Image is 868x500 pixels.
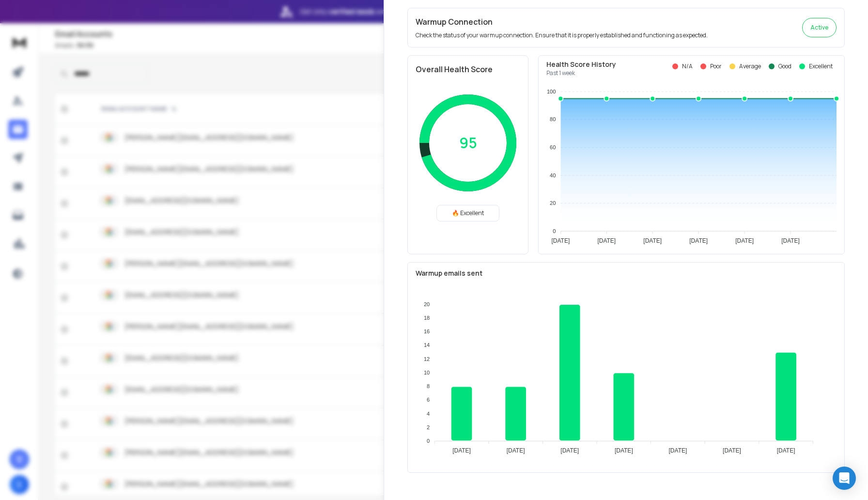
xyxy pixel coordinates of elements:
[553,228,556,234] tspan: 0
[710,62,722,70] p: Poor
[427,424,430,430] tspan: 2
[550,116,556,122] tspan: 80
[739,62,761,70] p: Average
[682,62,693,70] p: N/A
[427,438,430,444] tspan: 0
[560,447,579,454] tspan: [DATE]
[424,328,430,334] tspan: 16
[643,237,662,244] tspan: [DATE]
[427,411,430,417] tspan: 4
[424,342,430,348] tspan: 14
[424,301,430,307] tspan: 20
[550,200,556,206] tspan: 20
[452,447,471,454] tspan: [DATE]
[550,172,556,178] tspan: 40
[416,63,520,75] h2: Overall Health Score
[550,144,556,150] tspan: 60
[424,370,430,375] tspan: 10
[546,69,616,77] p: Past 1 week
[427,397,430,403] tspan: 6
[507,447,525,454] tspan: [DATE]
[459,134,477,152] p: 95
[735,237,754,244] tspan: [DATE]
[416,31,708,39] p: Check the status of your warmup connection. Ensure that it is properly established and functionin...
[597,237,616,244] tspan: [DATE]
[615,447,633,454] tspan: [DATE]
[802,18,837,37] button: Active
[781,237,800,244] tspan: [DATE]
[777,447,795,454] tspan: [DATE]
[416,16,708,28] h2: Warmup Connection
[669,447,687,454] tspan: [DATE]
[546,60,616,69] p: Health Score History
[689,237,708,244] tspan: [DATE]
[723,447,741,454] tspan: [DATE]
[551,237,570,244] tspan: [DATE]
[427,383,430,389] tspan: 8
[424,356,430,362] tspan: 12
[809,62,833,70] p: Excellent
[833,467,856,490] div: Open Intercom Messenger
[778,62,791,70] p: Good
[416,268,837,278] p: Warmup emails sent
[424,315,430,321] tspan: 18
[547,89,556,94] tspan: 100
[436,205,499,221] div: 🔥 Excellent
